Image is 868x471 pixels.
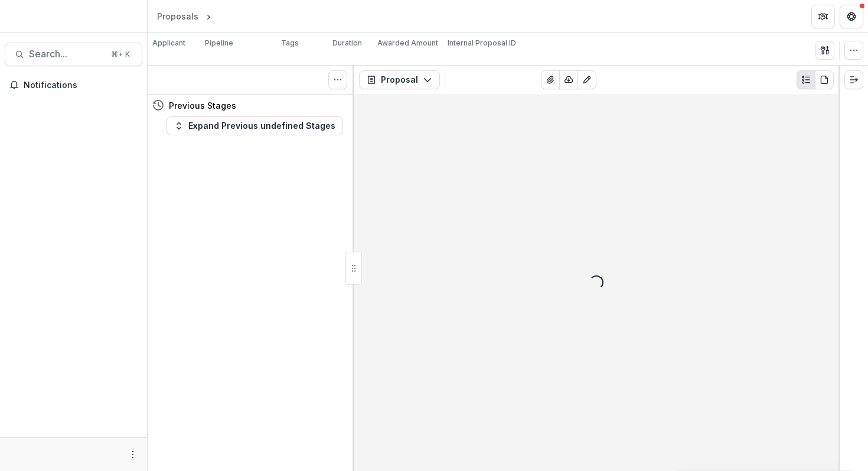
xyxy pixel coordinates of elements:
button: Toggle View Cancelled Tasks [328,70,347,89]
button: Plaintext view [797,70,815,89]
button: Search... [5,43,142,66]
p: Applicant [152,38,185,48]
button: View Attached Files [541,70,560,89]
button: Expand Previous undefined Stages [167,116,343,135]
button: Expand right [844,70,863,89]
p: Pipeline [205,38,233,48]
span: Search... [29,48,104,60]
div: ⌘ + K [109,48,132,61]
p: Duration [332,38,362,48]
p: Tags [281,38,299,48]
button: More [126,447,140,462]
button: Get Help [840,5,863,28]
nav: breadcrumb [152,8,264,25]
button: Notifications [5,76,142,95]
h4: Previous Stages [169,99,236,112]
button: Partners [811,5,835,28]
button: Proposal [359,70,440,89]
p: Awarded Amount [377,38,438,48]
button: Edit as form [577,70,596,89]
div: Proposals [157,10,198,22]
span: Notifications [24,80,138,90]
a: Proposals [152,8,203,25]
p: Internal Proposal ID [448,38,516,48]
button: PDF view [815,70,834,89]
